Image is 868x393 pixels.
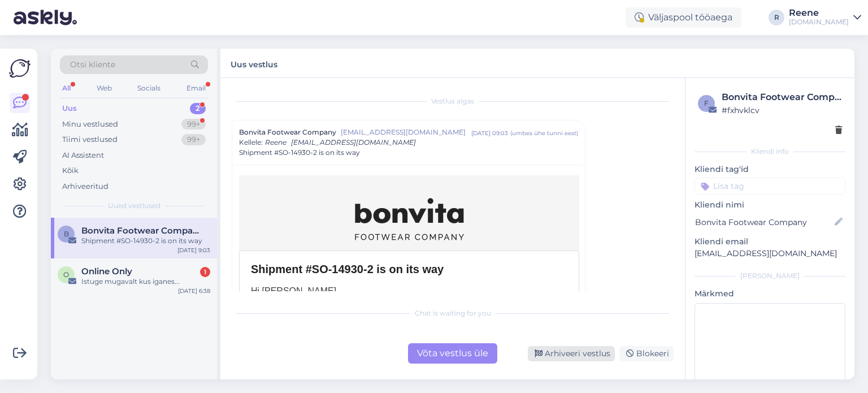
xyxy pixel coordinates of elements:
div: # fxhvklcv [722,104,842,116]
div: ( umbes ühe tunni eest ) [510,129,578,137]
p: Kliendi email [695,236,845,248]
div: [DATE] 9:03 [177,246,210,254]
div: Uus [62,103,77,114]
div: AI Assistent [62,150,104,161]
p: Märkmed [695,288,845,300]
div: Socials [135,81,163,96]
div: 99+ [181,119,206,130]
div: Väljaspool tööaega [626,7,741,28]
div: R [769,10,784,25]
p: Kliendi nimi [695,199,845,211]
div: [PERSON_NAME] [695,271,845,281]
input: Lisa nimi [695,216,832,228]
span: O [63,270,69,279]
div: 1 [200,267,210,277]
div: Chat is waiting for you [232,308,674,318]
div: Shipment #SO-14930-2 is on its way [81,236,210,246]
div: Istuge mugavalt kus iganes... [81,277,210,287]
p: [EMAIL_ADDRESS][DOMAIN_NAME] [695,248,845,260]
span: Uued vestlused [108,201,160,211]
div: Vestlus algas [232,96,674,106]
div: Email [184,81,208,96]
div: Bonvita Footwear Company [722,90,842,104]
div: 99+ [181,134,206,145]
div: [DOMAIN_NAME] [789,18,849,27]
span: Bonvita Footwear Company [239,127,336,137]
img: oz9jucfisb9ir284xznl [355,198,464,240]
span: Kellele : [239,138,263,146]
img: Askly Logo [9,58,31,79]
h3: Shipment #SO-14930-2 is on its way [251,262,567,277]
span: f [704,99,709,107]
div: Arhiveeritud [62,181,108,192]
span: Otsi kliente [70,59,115,71]
p: Hi [PERSON_NAME], Great news! Shipment has now been dispatched. [251,286,567,319]
span: [EMAIL_ADDRESS][DOMAIN_NAME] [291,138,416,146]
div: Web [94,81,114,96]
div: Arhiveeri vestlus [528,346,615,361]
a: Reene[DOMAIN_NAME] [789,8,861,27]
label: Uus vestlus [231,55,277,71]
span: [EMAIL_ADDRESS][DOMAIN_NAME] [341,127,471,137]
div: Kliendi info [695,146,845,157]
input: Lisa tag [695,178,845,195]
span: Online Only [81,266,132,277]
div: [DATE] 6:38 [178,287,210,295]
div: [DATE] 09:03 [471,129,508,137]
span: Reene [265,138,287,146]
div: All [60,81,73,96]
span: Bonvita Footwear Company [81,226,199,236]
div: Tiimi vestlused [62,134,118,145]
div: Minu vestlused [62,119,118,130]
div: Kõik [62,165,79,176]
span: Shipment #SO-14930-2 is on its way [239,148,360,158]
div: Võta vestlus üle [408,343,497,364]
div: 2 [190,103,206,114]
span: B [64,230,69,238]
div: Blokeeri [619,346,674,361]
p: Kliendi tag'id [695,163,845,175]
div: Reene [789,8,849,18]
